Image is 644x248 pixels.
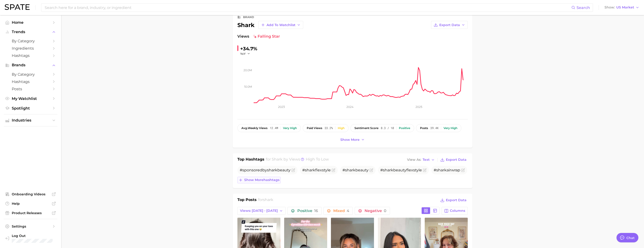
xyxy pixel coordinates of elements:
[354,126,378,130] span: sentiment score
[420,126,428,130] span: posts
[237,207,286,215] button: Views: [DATE] - [DATE]
[297,209,318,213] span: Positive
[4,232,57,244] a: Log out. Currently logged in with e-mail doyeon@spate.nyc.
[240,209,278,213] span: Views: [DATE] - [DATE]
[4,223,57,230] a: Settings
[4,209,57,217] a: Product Releases
[577,5,590,10] span: Search
[267,168,277,172] span: shark
[12,53,49,58] span: Hashtags
[442,207,468,215] button: Columns
[12,72,49,77] span: by Category
[616,6,634,9] span: US Market
[237,21,303,29] div: shark
[333,209,349,213] span: Mixed
[399,126,410,130] div: Positive
[278,105,285,109] tspan: 2023
[340,138,360,142] span: Show more
[338,126,345,130] div: High
[253,34,280,39] span: falling star
[350,124,414,132] button: sentiment score8.3 / 10Positive
[383,168,393,172] span: shark
[241,126,267,130] span: weekly views
[436,168,447,172] span: shark
[439,157,468,163] button: Export Data
[4,19,57,26] a: Home
[12,224,49,228] span: Settings
[283,126,297,130] div: Very high
[240,52,250,56] button: YoY
[12,63,49,67] span: Brands
[305,168,315,172] span: shark
[243,68,252,72] tspan: 20.0m
[303,124,349,132] button: paid views33.2%High
[384,209,386,213] span: 0
[12,79,49,84] span: Hashtags
[423,158,430,161] span: Text
[439,23,460,27] span: Export Data
[291,168,295,172] button: Flag as miscategorized or irrelevant
[266,157,329,163] h2: for by Views
[12,39,49,43] span: by Category
[307,126,322,130] span: paid views
[406,157,436,163] button: View AsText
[12,201,49,206] span: Help
[12,234,54,238] span: Log Out
[4,37,57,45] a: by Category
[306,157,329,161] span: high to low
[240,168,291,172] span: #sponsoredby beauty
[345,168,355,172] span: shark
[258,21,303,29] button: Add to Watchlist
[237,124,301,132] button: avg.weekly views12.4mVery high
[4,78,57,85] a: Hashtags
[240,52,246,56] span: YoY
[4,71,57,78] a: by Category
[4,28,57,35] button: Trends
[446,158,467,162] span: Export Data
[431,21,468,29] button: Export Data
[416,124,461,132] button: posts39.4kVery high
[240,45,257,52] div: +34.7%
[4,117,57,124] button: Industries
[444,126,457,130] div: Very high
[4,45,57,52] a: Ingredients
[450,209,465,213] span: Columns
[4,85,57,93] a: Posts
[12,211,49,215] span: Product Releases
[605,6,615,9] span: Show
[272,157,283,161] span: shark
[603,4,640,11] button: ShowUS Market
[12,20,49,25] span: Home
[12,118,49,122] span: Industries
[4,191,57,198] a: Onboarding Videos
[258,197,273,204] h2: for
[12,46,49,51] span: Ingredients
[237,34,249,39] span: Views
[270,126,278,130] span: 12.4m
[423,168,427,172] button: Flag as miscategorized or irrelevant
[369,168,373,172] button: Flag as miscategorized or irrelevant
[346,105,353,109] tspan: 2024
[325,126,333,130] span: 33.2%
[244,85,252,88] tspan: 10.0m
[446,198,467,202] span: Export Data
[381,126,394,130] span: 8.3 / 10
[12,87,49,91] span: Posts
[237,157,264,163] h1: Top Hashtags
[12,30,49,34] span: Trends
[461,168,465,172] button: Flag as miscategorized or irrelevant
[12,106,49,110] span: Spotlight
[237,197,257,204] h1: Top Posts
[339,137,366,143] button: Show more
[237,177,281,183] button: Show morehashtags
[347,209,349,213] span: 4
[4,62,57,69] button: Brands
[241,126,248,130] abbr: average
[302,168,331,172] span: # flexstyle
[12,96,49,101] span: My Watchlist
[332,168,335,172] button: Flag as miscategorized or irrelevant
[5,4,30,10] img: SPATE
[4,200,57,207] a: Help
[4,95,57,102] a: My Watchlist
[267,23,295,27] span: Add to Watchlist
